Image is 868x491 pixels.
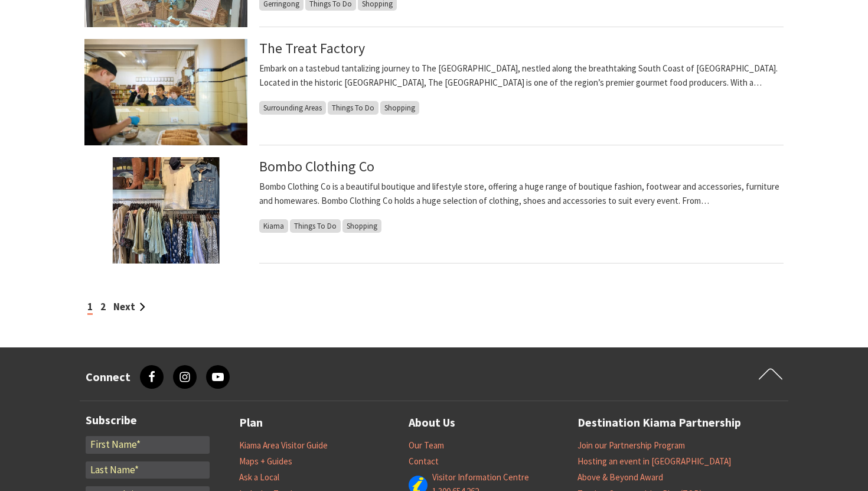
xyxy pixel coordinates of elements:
a: Our Team [409,440,444,451]
span: Shopping [342,219,381,233]
input: Last Name* [86,461,210,479]
input: First Name* [86,436,210,454]
p: Embark on a tastebud tantalizing journey to The [GEOGRAPHIC_DATA], nestled along the breathtaking... [259,61,784,90]
a: About Us [409,413,455,433]
span: 1 [87,300,93,315]
a: Maps + Guides [239,456,292,467]
a: Plan [239,413,263,433]
span: Surrounding Areas [259,101,326,115]
a: Join our Partnership Program [577,440,685,451]
span: Things To Do [290,219,341,233]
a: Bombo Clothing Co [259,157,374,175]
span: Things To Do [328,101,378,115]
img: Children watching chocolatier working at The Treat Factory [84,39,247,145]
a: Above & Beyond Award [577,472,663,483]
a: 2 [100,300,106,313]
a: Ask a Local [239,472,279,483]
a: Contact [409,456,439,467]
p: Bombo Clothing Co is a beautiful boutique and lifestyle store, offering a huge range of boutique ... [259,180,784,208]
a: Kiama Area Visitor Guide [239,440,328,451]
a: Visitor Information Centre [432,472,529,483]
a: The Treat Factory [259,39,365,57]
h3: Subscribe [86,413,210,427]
a: Hosting an event in [GEOGRAPHIC_DATA] [577,456,731,467]
span: Kiama [259,219,288,233]
a: Next [113,300,145,313]
span: Shopping [380,101,419,115]
h3: Connect [86,370,130,384]
a: Destination Kiama Partnership [577,413,741,433]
